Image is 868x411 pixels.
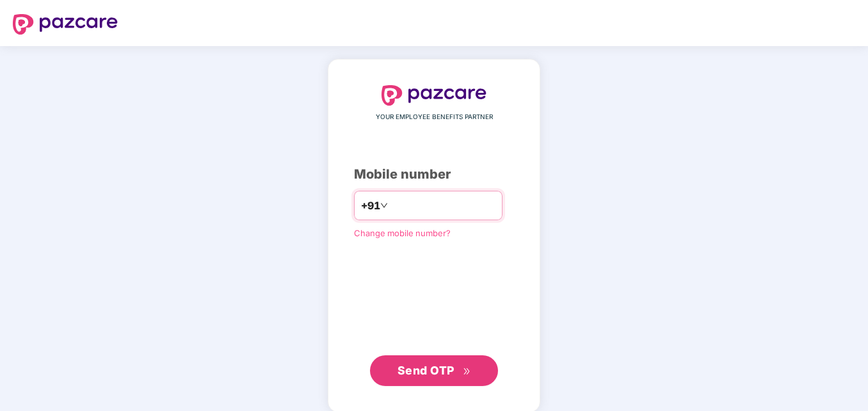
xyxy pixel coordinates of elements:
[370,355,498,386] button: Send OTPdouble-right
[463,367,471,376] span: double-right
[13,14,118,35] img: logo
[376,112,493,122] span: YOUR EMPLOYEE BENEFITS PARTNER
[380,202,388,209] span: down
[382,85,486,106] img: logo
[354,228,451,238] a: Change mobile number?
[398,364,454,377] span: Send OTP
[354,165,514,184] div: Mobile number
[361,198,380,214] span: +91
